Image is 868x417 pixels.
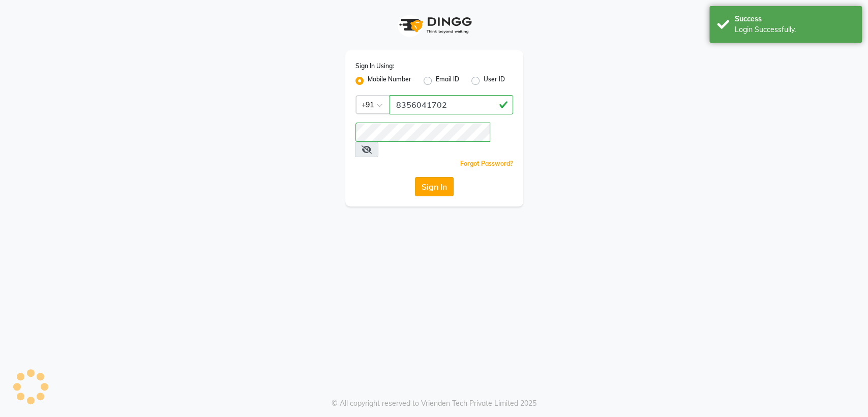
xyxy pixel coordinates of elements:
a: Forgot Password? [460,160,513,167]
button: Sign In [415,177,454,196]
div: Login Successfully. [735,24,854,35]
label: User ID [484,75,505,87]
img: logo1.svg [394,10,475,40]
label: Sign In Using: [355,62,394,71]
label: Mobile Number [368,75,411,87]
input: Username [355,123,490,142]
input: Username [390,95,513,114]
label: Email ID [436,75,459,87]
div: Success [735,14,854,24]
